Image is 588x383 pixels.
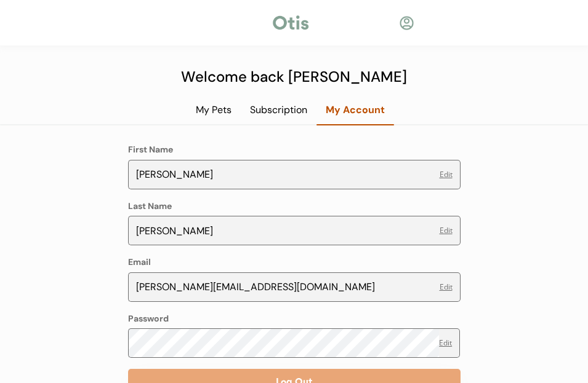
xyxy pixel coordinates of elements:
div: My Account [316,103,394,117]
div: My Pets [187,103,241,117]
button: Edit [440,227,453,234]
div: Welcome back [PERSON_NAME] [174,66,414,88]
div: First Name [128,144,173,156]
div: Subscription [241,103,316,117]
div: Edit [440,171,453,178]
div: Last Name [128,200,172,213]
div: Email [128,256,151,269]
button: Edit [440,283,453,291]
button: Edit [439,339,452,347]
div: Password [128,313,169,325]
